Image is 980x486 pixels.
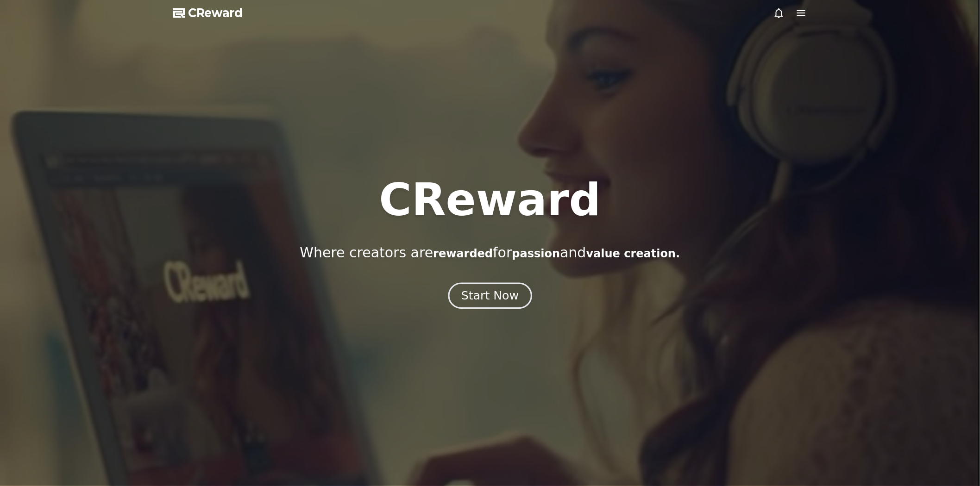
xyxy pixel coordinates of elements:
[512,247,560,260] span: passion
[188,6,243,20] span: CReward
[586,247,680,260] span: value creation.
[433,247,493,260] span: rewarded
[448,283,532,309] button: Start Now
[379,178,601,222] h1: CReward
[450,293,530,301] a: Start Now
[461,288,519,304] div: Start Now
[300,244,680,261] p: Where creators are for and
[173,6,243,20] a: CReward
